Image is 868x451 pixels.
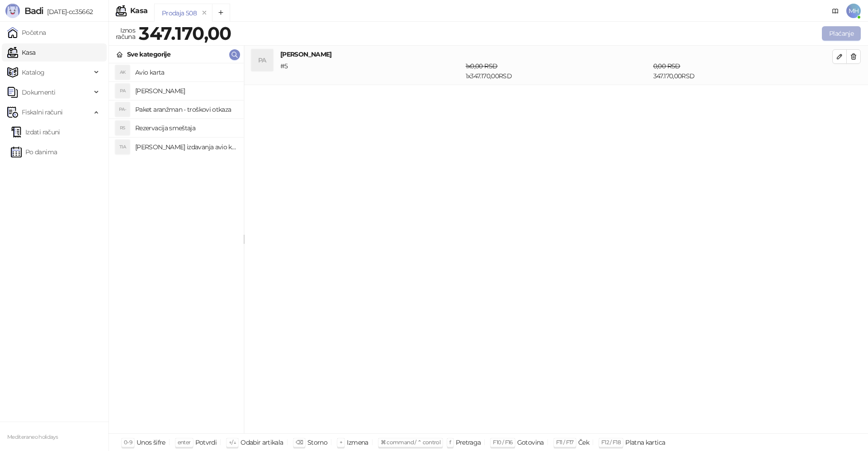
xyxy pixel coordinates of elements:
[5,4,20,18] img: Logo
[822,26,861,41] button: Plaćanje
[7,434,58,440] small: Mediteraneo holidays
[456,437,481,448] div: Pretraga
[517,437,544,448] div: Gotovina
[11,143,57,161] a: Po danima
[251,49,273,71] div: PA
[22,63,45,81] span: Katalog
[212,4,230,22] button: Add tab
[135,65,236,80] h4: Avio karta
[130,7,147,14] div: Kasa
[115,102,130,117] div: PA-
[162,8,197,18] div: Prodaja 508
[340,439,342,446] span: +
[307,437,327,448] div: Storno
[280,49,832,59] h4: [PERSON_NAME]
[198,9,210,17] button: remove
[846,4,861,18] span: MH
[11,123,60,141] a: Izdati računi
[115,65,130,80] div: AK
[7,43,35,62] a: Kasa
[296,439,303,446] span: ⌫
[139,22,231,44] strong: 347.170,00
[466,62,498,70] span: 1 x 0,00 RSD
[229,439,236,446] span: ↑/↓
[115,121,130,135] div: RS
[347,437,368,448] div: Izmena
[135,102,236,117] h4: Paket aranžman - troškovi otkaza
[114,24,137,43] div: Iznos računa
[449,439,451,446] span: f
[22,103,62,121] span: Fiskalni računi
[241,437,283,448] div: Odabir artikala
[124,439,132,446] span: 0-9
[381,439,441,446] span: ⌘ command / ⌃ control
[127,49,170,59] div: Sve kategorije
[278,61,464,81] div: # 5
[556,439,574,446] span: F11 / F17
[493,439,512,446] span: F10 / F16
[653,62,680,70] span: 0,00 RSD
[115,140,130,154] div: TIA
[115,84,130,98] div: PA
[601,439,621,446] span: F12 / F18
[135,84,236,98] h4: [PERSON_NAME]
[625,437,665,448] div: Platna kartica
[578,437,589,448] div: Ček
[828,4,843,18] a: Dokumentacija
[195,437,217,448] div: Potvrdi
[178,439,191,446] span: enter
[24,5,43,16] span: Badi
[43,8,93,16] span: [DATE]-cc35662
[135,121,236,135] h4: Rezervacija smeštaja
[109,63,244,433] div: grid
[464,61,651,81] div: 1 x 347.170,00 RSD
[7,24,46,42] a: Početna
[22,83,55,101] span: Dokumenti
[651,61,834,81] div: 347.170,00 RSD
[137,437,165,448] div: Unos šifre
[135,140,236,154] h4: [PERSON_NAME] izdavanja avio karta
